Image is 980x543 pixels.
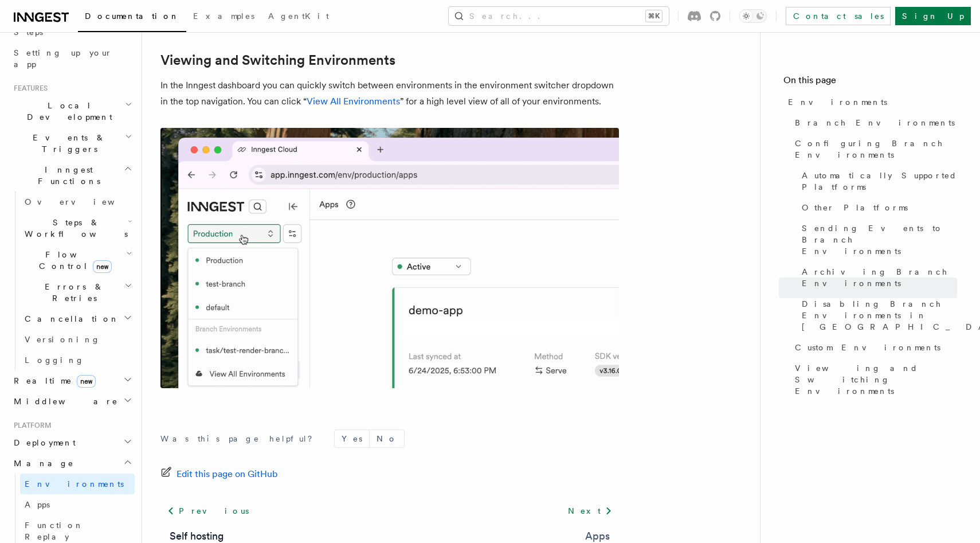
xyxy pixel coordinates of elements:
a: Configuring Branch Environments [790,133,957,165]
span: Flow Control [20,249,126,272]
a: Branch Environments [790,112,957,133]
a: Environments [783,92,957,112]
button: Events & Triggers [9,127,135,159]
span: Archiving Branch Environments [802,266,957,289]
a: Sign Up [895,7,971,25]
span: Realtime [9,375,96,386]
a: Viewing and Switching Environments [790,358,957,401]
span: Middleware [9,396,118,407]
span: Setting up your app [14,48,112,69]
button: Flow Controlnew [20,244,135,276]
span: Apps [25,500,50,509]
a: Disabling Branch Environments in [GEOGRAPHIC_DATA] [797,294,957,337]
span: Events & Triggers [9,132,125,155]
span: Automatically Supported Platforms [802,170,957,193]
span: Deployment [9,437,76,448]
button: Toggle dark mode [739,9,767,23]
span: Platform [9,421,52,430]
a: Edit this page on GitHub [160,466,278,482]
span: new [77,375,96,388]
a: Next [561,501,619,521]
span: Configuring Branch Environments [795,138,957,161]
span: Examples [193,11,254,21]
button: Realtimenew [9,370,135,391]
button: Deployment [9,432,135,453]
a: Other Platforms [797,197,957,218]
span: Overview [25,197,143,206]
span: Steps & Workflows [20,217,128,240]
a: Contact sales [786,7,891,25]
a: Examples [186,3,261,31]
span: Branch Environments [795,117,955,128]
span: Local Development [9,100,125,123]
button: Search...⌘K [449,7,669,25]
a: Logging [20,350,135,370]
span: Environments [25,479,124,489]
img: The environment switcher dropdown menu in the Inngest dashboard [160,128,619,388]
span: Custom Environments [795,342,940,353]
button: Inngest Functions [9,159,135,192]
span: Inngest Functions [9,164,124,187]
button: Manage [9,453,135,474]
span: Function Replay [25,521,84,541]
kbd: ⌘K [646,10,662,22]
button: Middleware [9,391,135,412]
a: Previous [160,501,255,521]
span: Sending Events to Branch Environments [802,222,957,257]
a: Automatically Supported Platforms [797,165,957,197]
a: Archiving Branch Environments [797,261,957,294]
a: Custom Environments [790,337,957,358]
a: Setting up your app [9,42,135,75]
span: Logging [25,356,84,365]
h4: On this page [783,73,957,92]
span: Viewing and Switching Environments [795,362,957,397]
button: No [370,430,404,447]
span: Versioning [25,335,100,344]
a: Documentation [78,3,186,32]
a: Environments [20,474,135,494]
span: Environments [788,96,887,108]
div: Inngest Functions [9,192,135,370]
span: Other Platforms [802,202,908,213]
p: In the Inngest dashboard you can quickly switch between environments in the environment switcher ... [160,77,619,110]
span: Manage [9,458,74,469]
span: Cancellation [20,313,119,325]
button: Yes [335,430,369,447]
span: Errors & Retries [20,281,124,304]
a: Versioning [20,329,135,350]
button: Errors & Retries [20,276,135,308]
span: new [93,260,112,273]
a: View All Environments [307,96,400,107]
p: Was this page helpful? [160,433,320,444]
a: Viewing and Switching Environments [160,52,395,68]
a: Overview [20,192,135,212]
a: Sending Events to Branch Environments [797,218,957,261]
button: Local Development [9,95,135,127]
span: Features [9,84,48,93]
button: Cancellation [20,308,135,329]
a: AgentKit [261,3,336,31]
button: Steps & Workflows [20,212,135,244]
span: Documentation [85,11,179,21]
span: Edit this page on GitHub [177,466,278,482]
span: AgentKit [268,11,329,21]
a: Apps [20,494,135,515]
